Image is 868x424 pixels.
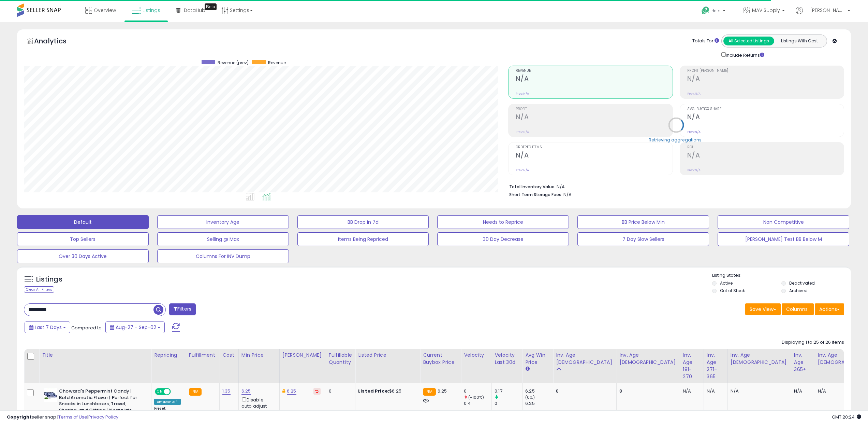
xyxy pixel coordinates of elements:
[495,352,519,366] div: Velocity Last 30d
[71,325,103,331] span: Compared to:
[720,288,745,293] label: Out of Stock
[683,352,701,380] div: Inv. Age 181-270
[157,215,289,229] button: Inventory Age
[437,215,569,229] button: Needs to Reprice
[25,322,70,333] button: Last 7 Days
[44,388,57,402] img: 41uUy1mOBSL._SL40_.jpg
[711,8,721,14] span: Help
[525,352,550,366] div: Avg Win Price
[222,388,231,395] a: 1.35
[556,388,611,394] div: 8
[619,352,677,366] div: Inv. Age [DEMOGRAPHIC_DATA]
[815,303,844,315] button: Actions
[287,388,296,395] a: 6.25
[464,388,491,394] div: 0
[786,306,808,313] span: Columns
[268,60,286,66] span: Revenue
[794,388,810,394] div: N/A
[752,7,780,14] span: MAV Supply
[205,3,217,10] div: Tooltip anchor
[189,388,202,396] small: FBA
[796,7,850,22] a: Hi [PERSON_NAME]
[525,400,553,407] div: 6.25
[17,215,149,229] button: Default
[701,6,710,15] i: Get Help
[154,352,183,359] div: Repricing
[156,389,164,395] span: ON
[525,388,553,394] div: 6.25
[789,288,808,293] label: Archived
[184,7,205,14] span: DataHub
[525,366,529,372] small: Avg Win Price.
[105,322,165,333] button: Aug-27 - Sep-02
[358,388,389,394] b: Listed Price:
[468,395,484,400] small: (-100%)
[35,324,62,331] span: Last 7 Days
[17,232,149,246] button: Top Sellers
[329,388,350,394] div: 0
[683,388,698,394] div: N/A
[58,414,87,420] a: Terms of Use
[782,303,814,315] button: Columns
[222,352,236,359] div: Cost
[712,272,851,279] p: Listing States:
[34,36,80,47] h5: Analytics
[7,414,118,421] div: seller snap | |
[154,399,181,405] div: Amazon AI *
[88,414,118,420] a: Privacy Policy
[358,352,417,359] div: Listed Price
[423,388,436,396] small: FBA
[437,232,569,246] button: 30 Day Decrease
[154,406,181,422] div: Preset:
[723,37,774,45] button: All Selected Listings
[495,388,522,394] div: 0.17
[789,280,815,286] label: Deactivated
[832,414,861,420] span: 2025-09-10 20:24 GMT
[619,388,675,394] div: 8
[745,303,781,315] button: Save View
[189,352,217,359] div: Fulfillment
[707,352,725,380] div: Inv. Age 271-365
[358,388,415,394] div: $6.25
[556,352,614,366] div: Inv. Age [DEMOGRAPHIC_DATA]
[731,388,786,394] div: N/A
[718,215,849,229] button: Non Competitive
[692,38,719,44] div: Totals For
[649,137,704,143] div: Retrieving aggregations..
[495,400,522,407] div: 0
[24,286,54,293] div: Clear All Filters
[116,324,156,331] span: Aug-27 - Sep-02
[696,1,732,22] a: Help
[36,275,62,284] h5: Listings
[42,352,148,359] div: Title
[329,352,352,366] div: Fulfillable Quantity
[720,280,733,286] label: Active
[438,388,447,394] span: 6.25
[157,249,289,263] button: Columns For INV Dump
[577,215,709,229] button: BB Price Below Min
[464,352,489,359] div: Velocity
[241,352,277,359] div: Min Price
[782,339,844,346] div: Displaying 1 to 25 of 26 items
[157,232,289,246] button: Selling @ Max
[17,249,149,263] button: Over 30 Days Active
[707,388,722,394] div: N/A
[718,232,849,246] button: [PERSON_NAME] Test BB Below M
[169,303,196,315] button: Filters
[297,215,429,229] button: BB Drop in 7d
[731,352,788,366] div: Inv. Age [DEMOGRAPHIC_DATA]
[143,7,160,14] span: Listings
[241,396,274,416] div: Disable auto adjust min
[94,7,116,14] span: Overview
[7,414,32,420] strong: Copyright
[805,7,845,14] span: Hi [PERSON_NAME]
[297,232,429,246] button: Items Being Repriced
[794,352,812,373] div: Inv. Age 365+
[423,352,458,366] div: Current Buybox Price
[218,60,249,66] span: Revenue (prev)
[464,400,491,407] div: 0.4
[774,37,825,45] button: Listings With Cost
[525,395,535,400] small: (0%)
[170,389,181,395] span: OFF
[241,388,251,395] a: 6.25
